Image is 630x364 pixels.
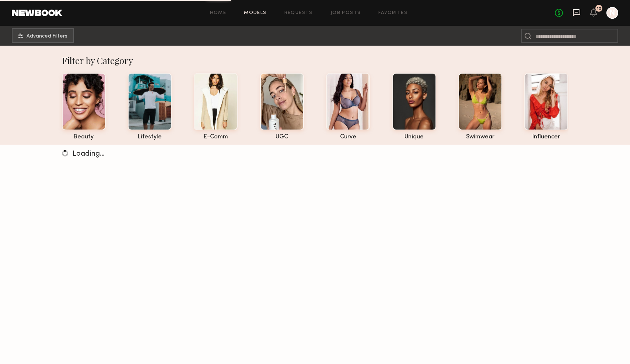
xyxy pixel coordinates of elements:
[27,34,67,39] span: Advanced Filters
[128,134,172,140] div: lifestyle
[73,151,105,158] span: Loading…
[392,134,436,140] div: unique
[12,28,74,43] button: Advanced Filters
[62,134,106,140] div: beauty
[244,11,266,15] a: Models
[194,134,238,140] div: e-comm
[326,134,370,140] div: curve
[210,11,227,15] a: Home
[606,7,618,19] a: N
[260,134,304,140] div: UGC
[284,11,313,15] a: Requests
[524,134,568,140] div: influencer
[62,54,568,66] div: Filter by Category
[458,134,502,140] div: swimwear
[597,7,601,11] div: 12
[378,11,407,15] a: Favorites
[330,11,361,15] a: Job Posts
